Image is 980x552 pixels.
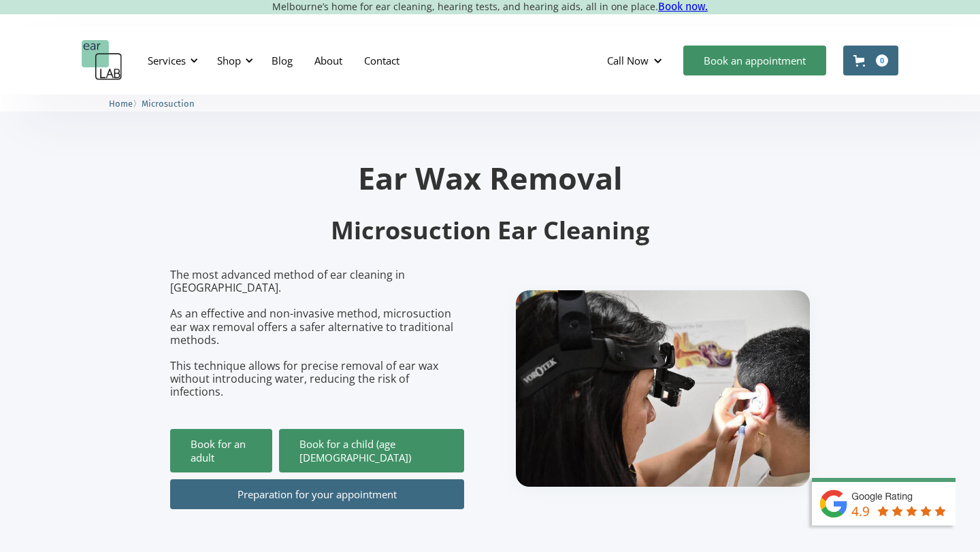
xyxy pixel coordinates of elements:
a: Open cart [843,46,898,75]
span: Microsuction [142,99,195,109]
a: About [304,41,353,80]
a: Preparation for your appointment [170,479,464,509]
div: Shop [217,54,241,67]
div: Call Now [607,54,649,67]
a: home [82,40,122,81]
div: 0 [876,54,888,67]
img: boy getting ear checked. [516,290,810,487]
a: Microsuction [142,97,195,109]
a: Book for a child (age [DEMOGRAPHIC_DATA]) [279,429,464,472]
a: Book for an adult [170,429,272,472]
a: Book an appointment [683,46,826,75]
li: 〉 [109,97,142,111]
p: The most advanced method of ear cleaning in [GEOGRAPHIC_DATA]. As an effective and non-invasive m... [170,269,464,399]
span: Home [109,99,133,109]
div: Services [148,54,186,67]
div: Services [140,40,202,81]
a: Home [109,97,133,109]
a: Blog [261,41,304,80]
h1: Ear Wax Removal [170,162,810,193]
h2: Microsuction Ear Cleaning [170,215,810,247]
div: Call Now [596,40,676,81]
a: Contact [353,41,410,80]
div: Shop [209,40,257,81]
